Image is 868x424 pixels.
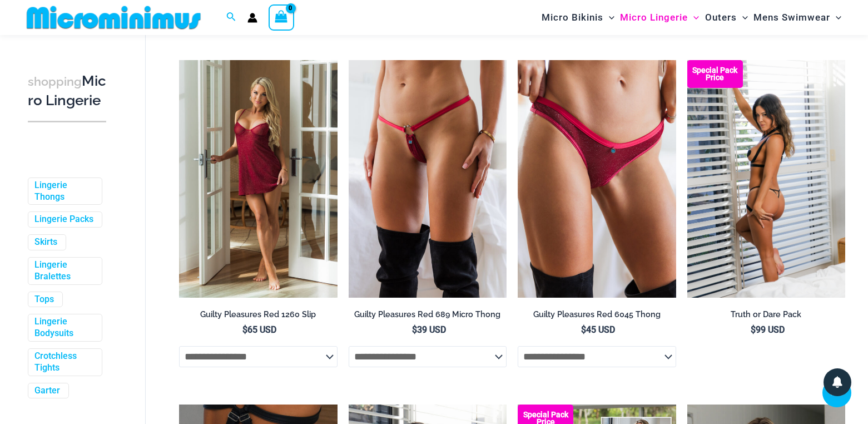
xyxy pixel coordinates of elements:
[581,324,586,335] span: $
[751,324,785,335] bdi: 99 USD
[705,3,737,32] span: Outers
[269,4,294,30] a: View Shopping Cart, empty
[179,309,337,324] a: Guilty Pleasures Red 1260 Slip
[34,259,93,283] a: Lingerie Bralettes
[830,3,841,32] span: Menu Toggle
[518,309,676,320] h2: Guilty Pleasures Red 6045 Thong
[518,309,676,324] a: Guilty Pleasures Red 6045 Thong
[349,60,507,298] img: Guilty Pleasures Red 689 Micro 01
[737,3,748,32] span: Menu Toggle
[687,67,743,81] b: Special Pack Price
[28,72,106,110] h3: Micro Lingerie
[34,385,60,397] a: Garter
[34,214,93,226] a: Lingerie Packs
[687,60,845,298] img: Truth or Dare Black 1905 Bodysuit 611 Micro 06
[179,60,337,298] img: Guilty Pleasures Red 1260 Slip 01
[751,324,756,335] span: $
[179,60,337,298] a: Guilty Pleasures Red 1260 Slip 01Guilty Pleasures Red 1260 Slip 02Guilty Pleasures Red 1260 Slip 02
[542,3,603,32] span: Micro Bikinis
[247,13,257,23] a: Account icon link
[34,294,54,305] a: Tops
[687,60,845,298] a: Truth or Dare Black 1905 Bodysuit 611 Micro 07 Truth or Dare Black 1905 Bodysuit 611 Micro 06Trut...
[539,3,617,32] a: Micro BikinisMenu ToggleMenu Toggle
[617,3,702,32] a: Micro LingerieMenu ToggleMenu Toggle
[687,309,845,324] a: Truth or Dare Pack
[412,324,446,335] bdi: 39 USD
[687,309,845,320] h2: Truth or Dare Pack
[702,3,751,32] a: OutersMenu ToggleMenu Toggle
[753,3,830,32] span: Mens Swimwear
[537,2,846,33] nav: Site Navigation
[34,237,57,249] a: Skirts
[412,324,417,335] span: $
[518,60,676,298] a: Guilty Pleasures Red 6045 Thong 01Guilty Pleasures Red 6045 Thong 02Guilty Pleasures Red 6045 Tho...
[688,3,699,32] span: Menu Toggle
[179,309,337,320] h2: Guilty Pleasures Red 1260 Slip
[34,351,93,374] a: Crotchless Tights
[242,324,247,335] span: $
[620,3,688,32] span: Micro Lingerie
[242,324,276,335] bdi: 65 USD
[349,60,507,298] a: Guilty Pleasures Red 689 Micro 01Guilty Pleasures Red 689 Micro 02Guilty Pleasures Red 689 Micro 02
[34,317,93,340] a: Lingerie Bodysuits
[226,11,236,24] a: Search icon link
[518,60,676,298] img: Guilty Pleasures Red 6045 Thong 01
[581,324,615,335] bdi: 45 USD
[28,75,82,88] span: shopping
[751,3,844,32] a: Mens SwimwearMenu ToggleMenu Toggle
[349,309,507,324] a: Guilty Pleasures Red 689 Micro Thong
[22,5,205,30] img: MM SHOP LOGO FLAT
[603,3,614,32] span: Menu Toggle
[34,180,93,203] a: Lingerie Thongs
[349,309,507,320] h2: Guilty Pleasures Red 689 Micro Thong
